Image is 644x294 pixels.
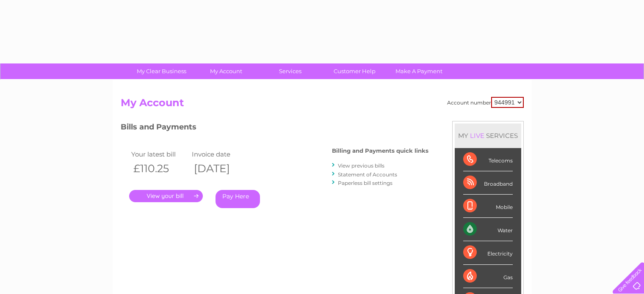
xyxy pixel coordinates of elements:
[463,195,513,218] div: Mobile
[129,148,190,160] td: Your latest bill
[455,124,521,148] div: MY SERVICES
[216,190,260,208] a: Pay Here
[127,63,196,79] a: My Clear Business
[320,63,390,79] a: Customer Help
[338,162,384,169] a: View previous bills
[463,218,513,241] div: Water
[190,148,251,160] td: Invoice date
[463,171,513,195] div: Broadband
[190,160,251,177] th: [DATE]
[255,63,325,79] a: Services
[384,63,454,79] a: Make A Payment
[129,190,203,202] a: .
[463,241,513,264] div: Electricity
[191,63,261,79] a: My Account
[338,171,397,178] a: Statement of Accounts
[129,160,190,177] th: £110.25
[463,265,513,288] div: Gas
[447,97,524,108] div: Account number
[121,97,524,113] h2: My Account
[338,180,392,186] a: Paperless bill settings
[463,148,513,171] div: Telecoms
[332,148,428,154] h4: Billing and Payments quick links
[121,121,428,136] h3: Bills and Payments
[468,132,486,140] div: LIVE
